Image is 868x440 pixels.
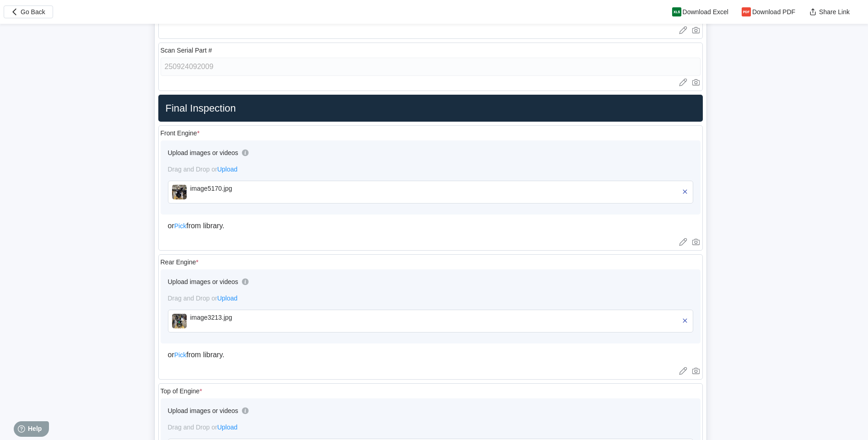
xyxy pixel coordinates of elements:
span: Pick [174,222,186,230]
div: or from library. [168,222,693,230]
h2: Final Inspection [162,102,699,115]
span: Share Link [819,9,850,15]
span: Download Excel [683,9,728,15]
div: Front Engine [161,129,200,137]
div: Scan Serial Part # [161,47,212,54]
span: Upload [217,166,237,173]
span: Drag and Drop or [168,424,238,431]
span: Drag and Drop or [168,166,238,173]
span: Pick [174,351,186,359]
img: image5170.jpg [172,185,187,199]
img: image3213.jpg [172,314,187,328]
div: Top of Engine [161,387,202,395]
span: Upload [217,295,237,302]
div: image5170.jpg [190,185,296,192]
button: Go Back [4,5,53,18]
div: Upload images or videos [168,149,238,156]
div: Rear Engine [161,258,199,266]
input: Type here... (specific format required) [161,58,701,76]
span: Upload [217,424,237,431]
button: Download PDF [736,5,803,18]
button: Download Excel [666,5,736,18]
span: Drag and Drop or [168,295,238,302]
div: Upload images or videos [168,407,238,414]
div: or from library. [168,351,693,359]
span: Go Back [21,9,45,15]
div: image3213.jpg [190,314,296,321]
div: Upload images or videos [168,278,238,285]
span: Download PDF [752,9,795,15]
button: Share Link [803,5,857,18]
